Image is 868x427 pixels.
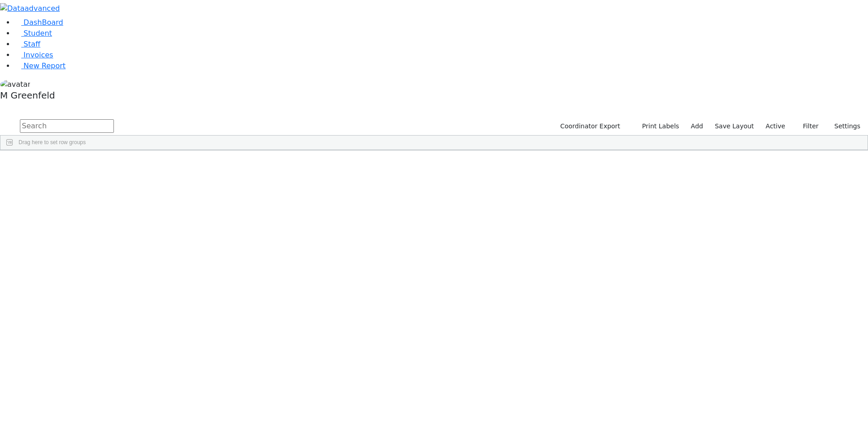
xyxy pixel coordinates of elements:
[24,51,53,59] span: Invoices
[554,119,624,133] button: Coordinator Export
[711,119,758,133] button: Save Layout
[687,119,707,133] a: Add
[632,119,683,133] button: Print Labels
[14,51,53,59] a: Invoices
[20,119,114,133] input: Search
[24,29,52,38] span: Student
[14,18,63,27] a: DashBoard
[19,139,86,145] span: Drag here to set row groups
[14,40,40,48] a: Staff
[791,119,823,133] button: Filter
[14,29,52,38] a: Student
[823,119,864,133] button: Settings
[24,18,63,27] span: DashBoard
[24,40,40,48] span: Staff
[762,119,789,133] label: Active
[14,61,66,70] a: New Report
[24,61,66,70] span: New Report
